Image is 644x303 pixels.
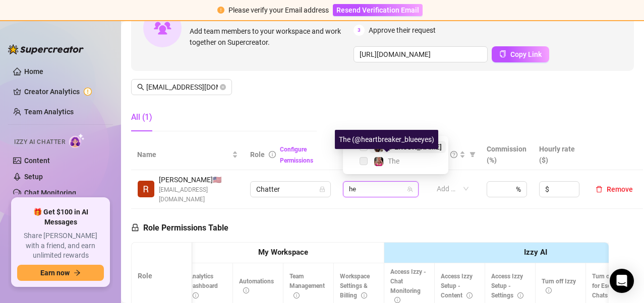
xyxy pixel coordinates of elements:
span: Name [137,149,230,160]
div: All (1) [131,111,152,123]
span: Turn off Izzy [542,278,576,294]
span: Chatter [256,182,325,197]
a: Content [24,157,50,165]
span: info-circle [243,287,249,293]
a: Home [24,67,43,75]
span: arrow-right [74,269,81,276]
span: [EMAIL_ADDRESS][DOMAIN_NAME] [159,185,238,204]
span: filter [467,147,478,162]
span: search [137,84,144,91]
span: info-circle [394,297,400,303]
span: Access Izzy Setup - Settings [491,273,523,299]
img: AI Chatter [69,133,85,148]
button: Copy Link [492,46,549,62]
a: Configure Permissions [280,146,313,164]
span: Access Izzy Setup - Content [441,273,473,299]
span: 3 [354,25,365,36]
a: Setup [24,173,43,181]
button: Resend Verification Email [333,4,423,16]
th: Commission (%) [481,139,533,170]
span: filter [470,151,476,158]
span: Earn now [40,269,70,277]
span: [PERSON_NAME] 🇺🇸 [159,174,238,185]
span: 🎁 Get $100 in AI Messages [17,207,104,227]
div: The (@heartbreaker_blueeyes) [335,130,438,149]
strong: My Workspace [258,248,308,257]
button: Remove [592,183,637,195]
span: Share [PERSON_NAME] with a friend, and earn unlimited rewards [17,231,104,261]
span: lock [319,186,325,192]
span: Workspace Settings & Billing [340,273,370,299]
span: Role [250,150,265,159]
span: info-circle [361,292,367,298]
span: Analytics Dashboard [189,273,218,299]
a: Creator Analytics exclamation-circle [24,84,105,100]
div: Please verify your Email address [228,5,329,16]
span: info-circle [466,292,473,298]
input: Search members [146,82,218,93]
div: Open Intercom Messenger [610,269,634,293]
span: Automations [239,278,274,294]
strong: Izzy AI [524,248,547,257]
span: Remove [607,185,633,193]
img: The [374,157,383,166]
span: team [407,186,413,192]
span: lock [131,223,139,232]
span: info-circle [546,287,552,293]
span: The [388,157,399,165]
span: copy [499,50,506,57]
span: info-circle [269,151,276,158]
span: Select tree node [360,157,368,165]
span: Copy Link [510,50,542,58]
span: Izzy AI Chatter [14,137,65,147]
img: Rhynz Nheryck Cejas [138,181,154,197]
span: Team Management [289,273,325,299]
span: Resend Verification Email [336,6,419,14]
span: Approve their request [369,25,436,36]
span: exclamation-circle [217,7,224,14]
img: logo-BBDzfeDw.svg [8,44,84,54]
th: Hourly rate ($) [533,139,586,170]
a: Chat Monitoring [24,189,76,197]
span: Add team members to your workspace and work together on Supercreator. [190,26,349,48]
a: Team Analytics [24,108,74,116]
span: info-circle [517,292,523,298]
button: Earn nowarrow-right [17,265,104,281]
button: close-circle [220,84,226,90]
span: info-circle [294,292,300,298]
h5: Role Permissions Table [131,222,228,234]
span: Turn on Izzy for Escalated Chats [592,273,627,299]
span: question-circle [450,151,457,158]
th: Name [131,139,244,170]
span: delete [596,186,603,193]
span: info-circle [193,292,199,298]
